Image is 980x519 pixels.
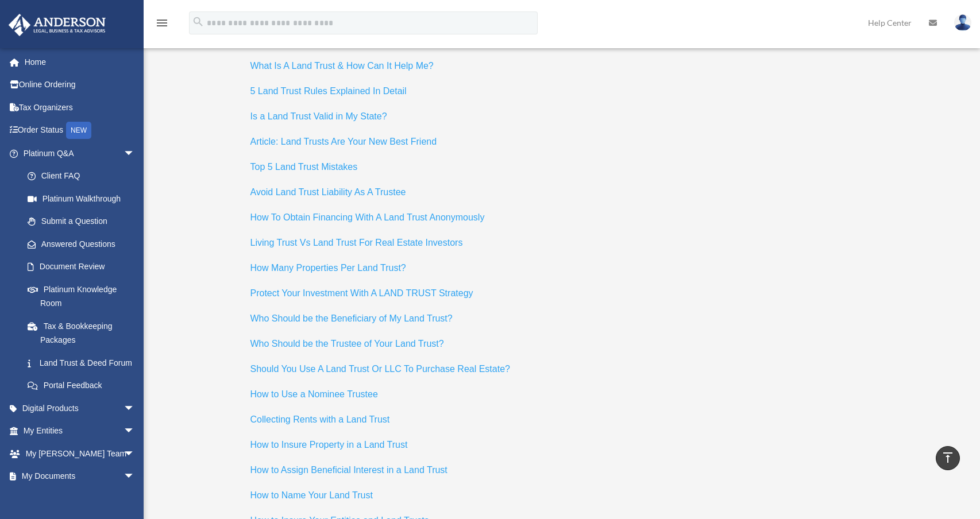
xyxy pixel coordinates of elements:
a: How Many Properties Per Land Trust? [250,263,406,278]
span: Is a Land Trust Valid in My State? [250,111,387,121]
span: How Many Properties Per Land Trust? [250,263,406,273]
span: Protect Your Investment With A LAND TRUST Strategy [250,288,473,298]
a: How to Name Your Land Trust [250,490,373,506]
span: Who Should be the Beneficiary of My Land Trust? [250,313,453,323]
a: Document Review [16,255,152,278]
span: Should You Use A Land Trust Or LLC To Purchase Real Estate? [250,364,510,374]
a: Who Should be the Beneficiary of My Land Trust? [250,313,453,329]
span: arrow_drop_down [124,420,146,443]
span: Article: Land Trusts Are Your New Best Friend [250,137,437,146]
span: arrow_drop_down [124,397,146,420]
a: My Documentsarrow_drop_down [8,465,152,488]
div: NEW [66,122,91,139]
span: What Is A Land Trust & How Can It Help Me? [250,61,434,71]
span: How to Name Your Land Trust [250,490,373,500]
span: Top 5 Land Trust Mistakes [250,162,358,172]
span: Avoid Land Trust Liability As A Trustee [250,187,406,197]
i: vertical_align_top [941,451,955,464]
a: Top 5 Land Trust Mistakes [250,162,358,177]
a: Order StatusNEW [8,119,152,142]
a: Answered Questions [16,233,152,255]
i: menu [155,16,169,30]
a: Tax Organizers [8,96,152,119]
a: Digital Productsarrow_drop_down [8,397,152,420]
a: Platinum Walkthrough [16,187,152,210]
a: Tax & Bookkeeping Packages [16,315,152,351]
span: Who Should be the Trustee of Your Land Trust? [250,339,444,348]
a: My Entitiesarrow_drop_down [8,420,152,443]
a: Platinum Knowledge Room [16,278,152,315]
span: How to Use a Nominee Trustee [250,389,378,399]
img: Anderson Advisors Platinum Portal [5,14,109,36]
a: Who Should be the Trustee of Your Land Trust? [250,339,444,354]
span: Collecting Rents with a Land Trust [250,415,390,424]
a: Article: Land Trusts Are Your New Best Friend [250,137,437,152]
a: vertical_align_top [936,446,960,470]
span: arrow_drop_down [124,442,146,466]
a: Platinum Q&Aarrow_drop_down [8,142,152,165]
span: How to Insure Property in a Land Trust [250,440,408,450]
span: How to Assign Beneficial Interest in a Land Trust [250,465,447,475]
span: arrow_drop_down [124,142,146,165]
a: How to Assign Beneficial Interest in a Land Trust [250,465,447,481]
a: How To Obtain Financing With A Land Trust Anonymously [250,212,485,228]
a: Online Ordering [8,73,152,96]
a: Submit a Question [16,210,152,233]
i: search [192,16,205,28]
a: 5 Land Trust Rules Explained In Detail [250,86,407,102]
a: How to Use a Nominee Trustee [250,389,378,405]
a: What Is A Land Trust & How Can It Help Me? [250,61,434,76]
a: Portal Feedback [16,374,152,397]
a: Avoid Land Trust Liability As A Trustee [250,187,406,203]
a: How to Insure Property in a Land Trust [250,440,408,455]
a: Client FAQ [16,165,152,188]
a: menu [155,20,169,30]
a: Home [8,51,152,73]
span: arrow_drop_down [124,465,146,489]
a: Collecting Rents with a Land Trust [250,415,390,430]
img: User Pic [954,14,971,31]
a: Protect Your Investment With A LAND TRUST Strategy [250,288,473,304]
a: Land Trust & Deed Forum [16,351,146,374]
a: Living Trust Vs Land Trust For Real Estate Investors [250,238,463,253]
a: My [PERSON_NAME] Teamarrow_drop_down [8,442,152,465]
a: Should You Use A Land Trust Or LLC To Purchase Real Estate? [250,364,510,379]
a: Is a Land Trust Valid in My State? [250,111,387,127]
